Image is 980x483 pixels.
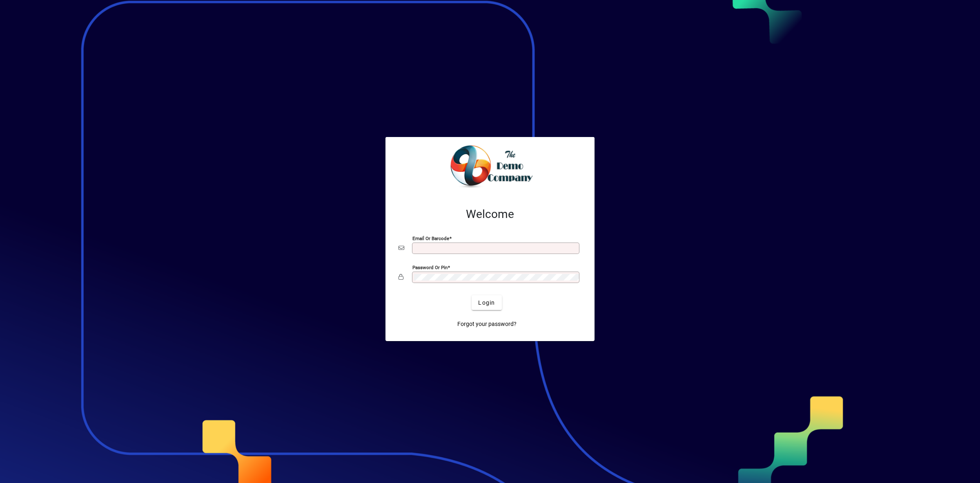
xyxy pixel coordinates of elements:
[457,320,517,328] span: Forgot your password?
[454,317,520,331] a: Forgot your password?
[399,207,581,221] h2: Welcome
[412,236,449,241] mat-label: Email or Barcode
[412,265,448,270] mat-label: Password or Pin
[478,299,495,307] span: Login
[472,295,501,310] button: Login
